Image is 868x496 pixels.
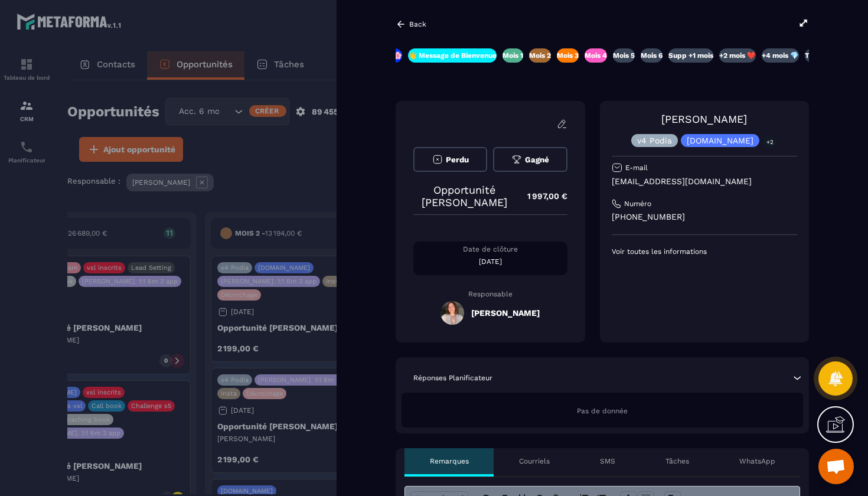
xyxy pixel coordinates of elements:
[413,290,567,298] p: Responsable
[612,247,797,256] p: Voir toutes les informations
[471,308,540,318] h5: [PERSON_NAME]
[525,155,549,164] span: Gagné
[665,456,689,466] p: Tâches
[413,257,567,266] p: [DATE]
[600,456,615,466] p: SMS
[493,147,567,172] button: Gagné
[612,176,797,187] p: [EMAIL_ADDRESS][DOMAIN_NAME]
[661,113,747,125] a: [PERSON_NAME]
[413,244,567,254] p: Date de clôture
[430,456,469,466] p: Remarques
[577,407,628,415] span: Pas de donnée
[625,163,648,172] p: E-mail
[446,155,469,164] span: Perdu
[612,211,797,223] p: [PHONE_NUMBER]
[624,199,651,208] p: Numéro
[687,136,753,145] p: [DOMAIN_NAME]
[762,136,778,148] p: +2
[519,456,550,466] p: Courriels
[413,373,492,383] p: Réponses Planificateur
[413,147,487,172] button: Perdu
[515,185,567,208] p: 1 997,00 €
[739,456,775,466] p: WhatsApp
[413,184,515,208] p: Opportunité [PERSON_NAME]
[637,136,672,145] p: v4 Podia
[818,449,854,484] a: Ouvrir le chat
